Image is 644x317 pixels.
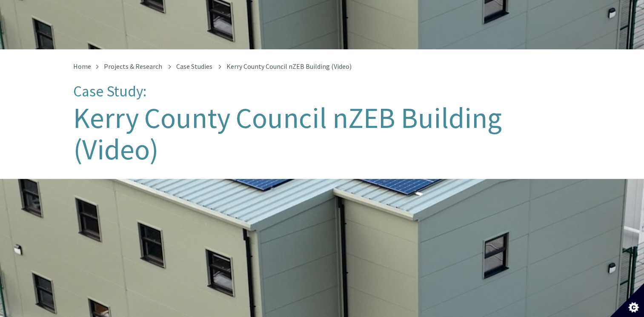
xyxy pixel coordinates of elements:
[73,83,571,100] p: Case Study:
[73,62,91,71] a: Home
[226,62,352,71] span: Kerry County Council nZEB Building (Video)
[610,283,644,317] button: Set cookie preferences
[104,62,162,71] a: Projects & Research
[176,62,212,71] a: Case Studies
[73,102,571,165] h1: Kerry County Council nZEB Building (Video)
